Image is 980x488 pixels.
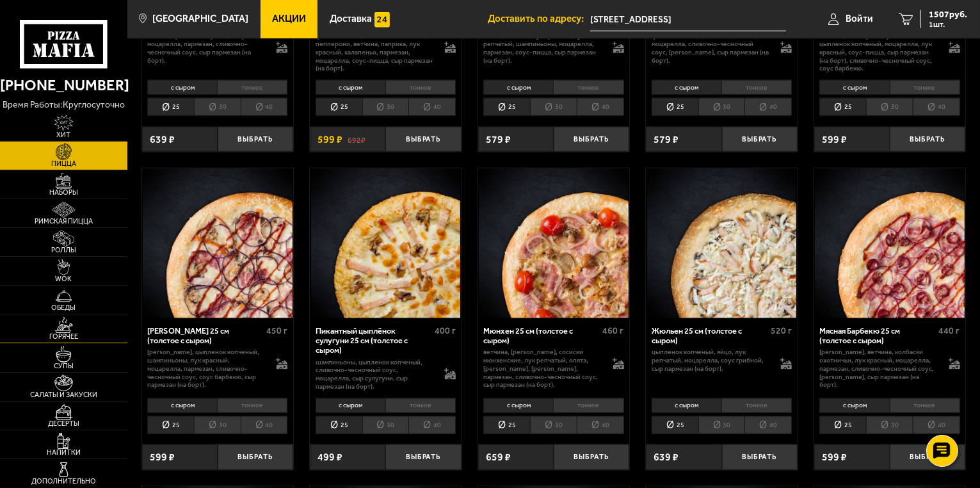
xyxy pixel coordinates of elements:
span: 579 ₽ [654,134,679,145]
li: с сыром [483,80,553,95]
div: Мясная Барбекю 25 см (толстое с сыром) [819,326,935,346]
li: 30 [698,98,745,116]
li: с сыром [316,398,385,413]
li: 25 [483,416,530,434]
span: 579 ₽ [486,134,511,145]
a: Чикен Барбекю 25 см (толстое с сыром) [142,168,294,318]
p: ветчина, [PERSON_NAME], сосиски мюнхенские, лук репчатый, опята, [PERSON_NAME], [PERSON_NAME], па... [483,348,602,389]
span: Доставить по адресу: [488,14,590,24]
img: Чикен Барбекю 25 см (толстое с сыром) [143,168,293,318]
li: 40 [577,416,624,434]
button: Выбрать [722,444,798,469]
li: 40 [913,98,960,116]
span: 460 г [603,325,624,336]
input: Ваш адрес доставки [590,8,786,31]
button: Выбрать [890,127,965,152]
li: тонкое [721,80,792,95]
li: 30 [194,416,241,434]
span: 599 ₽ [822,134,847,145]
img: Пикантный цыплёнок сулугуни 25 см (толстое с сыром) [311,168,461,318]
p: цыпленок копченый, яйцо, лук репчатый, моцарелла, соус грибной, сыр пармезан (на борт). [652,348,770,373]
div: [PERSON_NAME] 25 см (толстое с сыром) [147,326,263,346]
li: с сыром [652,398,721,413]
p: ветчина, пепперони, [PERSON_NAME], цыпленок копченый, моцарелла, лук красный, соус-пицца, сыр пар... [819,32,938,73]
div: Мюнхен 25 см (толстое с сыром) [483,326,599,346]
p: [PERSON_NAME], цыпленок, томаты, моцарелла, сливочно-чесночный соус, [PERSON_NAME], сыр пармезан ... [652,32,770,65]
li: 40 [744,98,792,116]
li: 25 [652,416,698,434]
li: 40 [577,98,624,116]
li: тонкое [217,398,287,413]
li: тонкое [385,80,456,95]
li: с сыром [819,80,889,95]
span: 659 ₽ [486,452,511,462]
li: 25 [316,416,362,434]
a: Пикантный цыплёнок сулугуни 25 см (толстое с сыром) [310,168,462,318]
li: 25 [819,98,866,116]
li: 25 [147,416,194,434]
li: 30 [530,98,577,116]
li: тонкое [890,398,960,413]
a: Мюнхен 25 см (толстое с сыром) [478,168,630,318]
li: тонкое [890,80,960,95]
button: Выбрать [385,127,461,152]
span: Войти [846,14,873,24]
button: Выбрать [385,444,461,469]
span: 1 шт. [929,20,967,28]
li: 25 [483,98,530,116]
li: 30 [866,416,913,434]
p: томаты, креветка тигровая, паприка, моцарелла, пармезан, сливочно-чесночный соус, сыр пармезан (н... [147,32,266,65]
span: 440 г [939,325,960,336]
li: 40 [408,98,456,116]
li: 30 [866,98,913,116]
li: с сыром [819,398,889,413]
li: 30 [362,416,409,434]
div: Жюльен 25 см (толстое с сыром) [652,326,767,346]
li: 40 [241,98,288,116]
img: Мюнхен 25 см (толстое с сыром) [479,168,629,318]
p: [PERSON_NAME], цыпленок копченый, шампиньоны, лук красный, моцарелла, пармезан, сливочно-чесночны... [147,348,266,389]
span: 599 ₽ [150,452,175,462]
s: 692 ₽ [348,134,365,145]
button: Выбрать [554,127,629,152]
li: 40 [744,416,792,434]
button: Выбрать [722,127,798,152]
img: Мясная Барбекю 25 см (толстое с сыром) [815,168,965,318]
li: 30 [194,98,241,116]
button: Выбрать [554,444,629,469]
li: 40 [913,416,960,434]
span: 639 ₽ [654,452,679,462]
button: Выбрать [890,444,965,469]
li: 30 [698,416,745,434]
img: Жюльен 25 см (толстое с сыром) [647,168,797,318]
div: Пикантный цыплёнок сулугуни 25 см (толстое с сыром) [316,326,431,355]
li: 25 [316,98,362,116]
li: с сыром [147,80,217,95]
span: 520 г [771,325,792,336]
span: 499 ₽ [317,452,342,462]
li: 25 [819,416,866,434]
span: 639 ₽ [150,134,175,145]
span: 599 ₽ [317,134,342,145]
li: тонкое [553,398,623,413]
li: 25 [652,98,698,116]
li: 40 [241,416,288,434]
a: Мясная Барбекю 25 см (толстое с сыром) [814,168,966,318]
li: с сыром [316,80,385,95]
img: 15daf4d41897b9f0e9f617042186c801.svg [374,12,390,28]
span: Доставка [330,14,372,24]
li: с сыром [652,80,721,95]
span: 599 ₽ [822,452,847,462]
li: с сыром [147,398,217,413]
p: бекон, ветчина, лук красный, лук репчатый, шампиньоны, моцарелла, пармезан, соус-пицца, сыр парме... [483,32,602,65]
li: 25 [147,98,194,116]
button: Выбрать [218,444,293,469]
span: 400 г [435,325,456,336]
button: Выбрать [218,127,293,152]
p: шампиньоны, цыпленок копченый, сливочно-чесночный соус, моцарелла, сыр сулугуни, сыр пармезан (на... [316,359,434,391]
li: тонкое [217,80,287,95]
p: [PERSON_NAME], колбаски охотничьи, пепперони, ветчина, паприка, лук красный, халапеньо, пармезан,... [316,32,434,73]
span: Акции [272,14,306,24]
li: 30 [362,98,409,116]
a: Жюльен 25 см (толстое с сыром) [646,168,798,318]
